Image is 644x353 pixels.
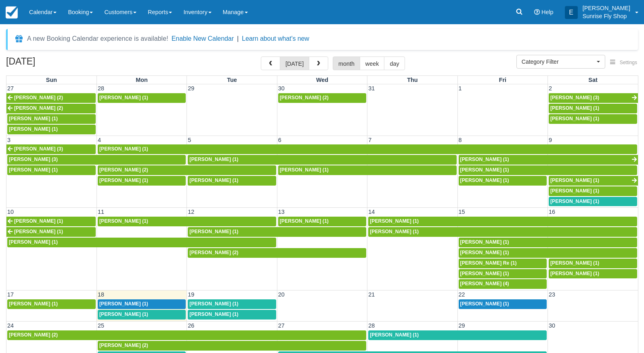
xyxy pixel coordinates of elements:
[534,9,540,15] i: Help
[407,77,417,83] span: Thu
[280,218,329,224] span: [PERSON_NAME] (1)
[6,291,15,298] span: 17
[7,238,276,247] a: [PERSON_NAME] (1)
[187,137,192,143] span: 5
[548,209,556,215] span: 16
[136,77,148,83] span: Mon
[99,343,148,348] span: [PERSON_NAME] (2)
[333,56,360,70] button: month
[549,259,637,268] a: [PERSON_NAME] (1)
[459,248,637,258] a: [PERSON_NAME] (1)
[7,155,186,165] a: [PERSON_NAME] (3)
[458,85,463,92] span: 1
[550,105,599,111] span: [PERSON_NAME] (1)
[459,238,637,247] a: [PERSON_NAME] (1)
[187,85,195,92] span: 29
[277,137,282,143] span: 6
[99,218,148,224] span: [PERSON_NAME] (1)
[98,93,186,103] a: [PERSON_NAME] (1)
[459,269,547,279] a: [PERSON_NAME] (1)
[98,299,186,309] a: [PERSON_NAME] (1)
[7,330,366,340] a: [PERSON_NAME] (2)
[9,126,58,132] span: [PERSON_NAME] (1)
[565,6,578,19] div: E
[172,35,234,43] button: Enable New Calendar
[460,178,509,183] span: [PERSON_NAME] (1)
[280,167,329,173] span: [PERSON_NAME] (1)
[97,85,105,92] span: 28
[9,301,58,307] span: [PERSON_NAME] (1)
[242,35,309,42] a: Learn about what's new
[370,218,419,224] span: [PERSON_NAME] (1)
[549,93,638,103] a: [PERSON_NAME] (3)
[549,186,637,196] a: [PERSON_NAME] (1)
[459,259,547,268] a: [PERSON_NAME] Re (1)
[27,34,168,44] div: A new Booking Calendar experience is available!
[367,322,375,329] span: 28
[460,167,509,173] span: [PERSON_NAME] (1)
[98,144,637,154] a: [PERSON_NAME] (1)
[549,104,637,113] a: [PERSON_NAME] (1)
[549,269,637,279] a: [PERSON_NAME] (1)
[458,291,466,298] span: 22
[9,167,58,173] span: [PERSON_NAME] (1)
[367,291,375,298] span: 21
[188,227,366,237] a: [PERSON_NAME] (1)
[458,137,463,143] span: 8
[522,58,595,66] span: Category Filter
[6,85,15,92] span: 27
[550,271,599,276] span: [PERSON_NAME] (1)
[188,155,456,165] a: [PERSON_NAME] (1)
[14,95,63,100] span: [PERSON_NAME] (2)
[6,217,96,226] a: [PERSON_NAME] (1)
[459,155,638,165] a: [PERSON_NAME] (1)
[549,176,638,186] a: [PERSON_NAME] (1)
[189,250,238,255] span: [PERSON_NAME] (2)
[6,322,15,329] span: 24
[460,239,509,245] span: [PERSON_NAME] (1)
[6,56,108,71] h2: [DATE]
[277,209,285,215] span: 13
[368,330,547,340] a: [PERSON_NAME] (1)
[188,299,276,309] a: [PERSON_NAME] (1)
[550,178,599,183] span: [PERSON_NAME] (1)
[188,310,276,320] a: [PERSON_NAME] (1)
[6,209,15,215] span: 10
[459,165,637,175] a: [PERSON_NAME] (1)
[99,301,148,307] span: [PERSON_NAME] (1)
[7,114,96,124] a: [PERSON_NAME] (1)
[9,116,58,121] span: [PERSON_NAME] (1)
[6,227,96,237] a: [PERSON_NAME] (1)
[97,137,102,143] span: 4
[46,77,57,83] span: Sun
[97,322,105,329] span: 25
[9,239,58,245] span: [PERSON_NAME] (1)
[541,9,554,15] span: Help
[97,291,105,298] span: 18
[187,291,195,298] span: 19
[277,291,285,298] span: 20
[9,332,58,338] span: [PERSON_NAME] (2)
[189,229,238,234] span: [PERSON_NAME] (1)
[99,95,148,100] span: [PERSON_NAME] (1)
[7,299,96,309] a: [PERSON_NAME] (1)
[367,209,375,215] span: 14
[6,137,11,143] span: 3
[360,56,385,70] button: week
[189,157,238,162] span: [PERSON_NAME] (1)
[370,229,419,234] span: [PERSON_NAME] (1)
[384,56,405,70] button: day
[14,105,63,111] span: [PERSON_NAME] (2)
[188,176,276,186] a: [PERSON_NAME] (1)
[98,165,276,175] a: [PERSON_NAME] (2)
[14,218,63,224] span: [PERSON_NAME] (1)
[6,6,18,19] img: checkfront-main-nav-mini-logo.png
[459,176,547,186] a: [PERSON_NAME] (1)
[99,311,148,317] span: [PERSON_NAME] (1)
[278,165,457,175] a: [PERSON_NAME] (1)
[460,271,509,276] span: [PERSON_NAME] (1)
[548,291,556,298] span: 23
[459,279,547,289] a: [PERSON_NAME] (4)
[7,165,96,175] a: [PERSON_NAME] (1)
[459,299,547,309] a: [PERSON_NAME] (1)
